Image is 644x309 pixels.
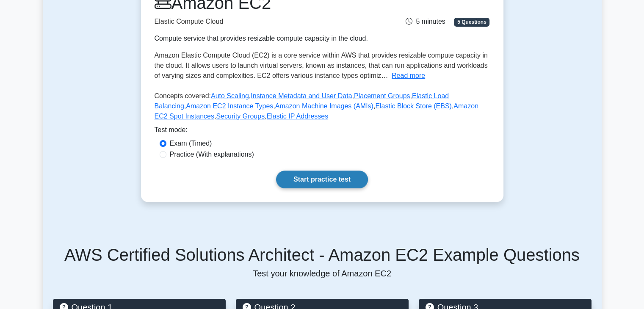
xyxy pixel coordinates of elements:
a: Amazon Machine Images (AMIs) [275,102,373,110]
div: Test mode: [155,125,490,138]
p: Concepts covered: , , , , , , , , , [155,91,490,125]
span: 5 Questions [454,18,489,26]
a: Security Groups [216,113,265,120]
span: Amazon Elastic Compute Cloud (EC2) is a core service within AWS that provides resizable compute c... [155,52,488,79]
span: 5 minutes [406,18,445,25]
a: Auto Scaling [211,92,249,99]
a: Instance Metadata and User Data [251,92,352,99]
h5: AWS Certified Solutions Architect - Amazon EC2 Example Questions [53,245,591,265]
a: Start practice test [276,171,368,188]
div: Compute service that provides resizable compute capacity in the cloud. [155,33,375,44]
a: Elastic IP Addresses [267,113,329,120]
p: Elastic Compute Cloud [155,17,375,27]
p: Test your knowledge of Amazon EC2 [53,268,591,279]
a: Placement Groups [354,92,410,99]
label: Exam (Timed) [170,138,212,149]
a: Amazon EC2 Instance Types [186,102,273,110]
a: Elastic Block Store (EBS) [375,102,452,110]
button: Read more [392,71,425,81]
label: Practice (With explanations) [170,149,254,160]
